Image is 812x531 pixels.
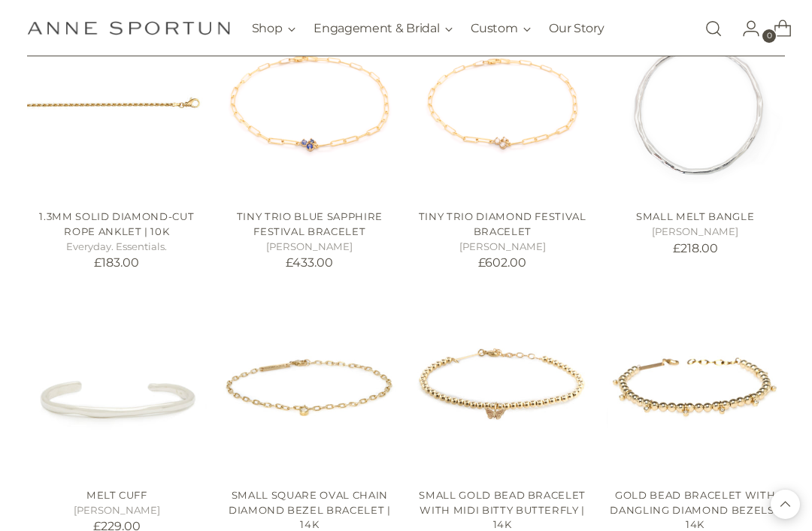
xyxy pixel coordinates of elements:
[413,296,592,475] a: Small Gold Bead Bracelet With Midi Bitty Butterfly | 14K
[27,240,207,255] h5: Everyday. Essentials.
[478,255,526,270] span: £602.00
[605,296,785,475] a: Gold Bead Bracelet With Dangling Diamond Bezels | 14k
[229,489,391,530] a: Small Square Oval Chain Diamond Bezel Bracelet | 14k
[698,14,729,44] a: Open search modal
[27,21,230,35] a: Anne Sportun Fine Jewellery
[220,240,399,255] h5: [PERSON_NAME]
[27,18,207,198] a: 1.3mm Solid Diamond-Cut Rope Anklet | 10k
[220,18,399,198] a: Tiny Trio Blue Sapphire Festival Bracelet
[413,240,592,255] h5: [PERSON_NAME]
[27,296,207,475] a: Melt Cuff
[549,12,604,45] a: Our Story
[252,12,296,45] button: Shop
[673,241,718,255] span: £218.00
[237,210,383,237] a: Tiny Trio Blue Sapphire Festival Bracelet
[419,210,586,237] a: Tiny Trio Diamond Festival Bracelet
[286,255,333,270] span: £433.00
[419,489,586,530] a: Small Gold Bead Bracelet With Midi Bitty Butterfly | 14K
[730,14,760,44] a: Go to the account page
[220,296,399,475] a: Small Square Oval Chain Diamond Bezel Bracelet | 14k
[636,210,754,222] a: Small Melt Bangle
[94,255,139,270] span: £183.00
[605,225,785,240] h5: [PERSON_NAME]
[771,490,800,519] button: Back to top
[762,29,776,43] span: 0
[605,18,785,198] a: Small Melt Bangle
[86,489,147,501] a: Melt Cuff
[762,14,792,44] a: Open cart modal
[413,18,592,198] a: Tiny Trio Diamond Festival Bracelet
[471,12,531,45] button: Custom
[314,12,453,45] button: Engagement & Bridal
[39,210,194,237] a: 1.3mm Solid Diamond-Cut Rope Anklet | 10k
[27,503,207,518] h5: [PERSON_NAME]
[610,489,780,530] a: Gold Bead Bracelet With Dangling Diamond Bezels | 14k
